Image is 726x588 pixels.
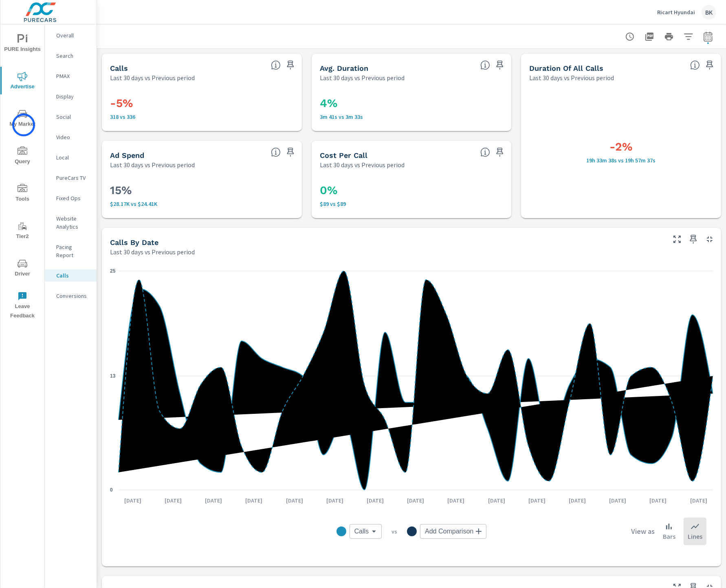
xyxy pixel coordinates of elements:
[199,496,228,505] p: [DATE]
[563,496,592,505] p: [DATE]
[320,201,504,207] p: $89 vs $89
[110,96,294,110] h3: -5%
[523,496,551,505] p: [DATE]
[482,496,511,505] p: [DATE]
[3,291,42,321] span: Leave Feedback
[480,147,490,157] span: PureCars Ad Spend/Calls.
[45,212,97,233] div: Website Analytics
[700,28,716,45] button: Select Date Range
[3,259,42,279] span: Driver
[320,96,504,110] h3: 4%
[529,157,713,164] p: 19h 33m 38s vs 19h 57m 37s
[644,496,673,505] p: [DATE]
[690,60,700,70] span: The Total Duration of all calls.
[56,292,90,300] p: Conversions
[354,527,369,536] span: Calls
[56,92,90,101] p: Display
[271,147,281,157] span: Sum of PureCars Ad Spend.
[480,60,490,70] span: Average Duration of each call.
[442,496,471,505] p: [DATE]
[0,24,44,324] div: nav menu
[56,31,90,39] p: Overall
[56,52,90,60] p: Search
[56,153,90,162] p: Local
[110,238,158,247] h5: Calls By Date
[45,90,97,103] div: Display
[45,50,97,62] div: Search
[45,269,97,282] div: Calls
[420,524,486,539] div: Add Comparison
[110,247,195,257] p: Last 30 days vs Previous period
[110,184,294,197] h3: 15%
[350,524,382,539] div: Calls
[3,184,42,204] span: Tools
[320,64,368,72] h5: Avg. Duration
[110,151,144,160] h5: Ad Spend
[3,146,42,166] span: Query
[56,113,90,121] p: Social
[110,487,113,493] text: 0
[110,160,195,170] p: Last 30 days vs Previous period
[641,28,658,45] button: "Export Report to PDF"
[45,172,97,184] div: PureCars TV
[45,151,97,164] div: Local
[603,496,632,505] p: [DATE]
[45,241,97,261] div: Pacing Report
[110,73,195,83] p: Last 30 days vs Previous period
[110,268,116,274] text: 25
[3,34,42,54] span: PURE Insights
[702,5,716,20] div: BK
[671,233,684,246] button: Make Fullscreen
[45,192,97,204] div: Fixed Ops
[3,221,42,241] span: Tier2
[159,496,187,505] p: [DATE]
[3,109,42,129] span: My Market
[320,114,504,120] p: 3m 41s vs 3m 33s
[240,496,268,505] p: [DATE]
[110,201,294,207] p: $28,174 vs $24,414
[110,64,128,72] h5: Calls
[493,146,506,159] span: Save this to your personalized report
[382,528,407,535] p: vs
[45,111,97,123] div: Social
[529,73,614,83] p: Last 30 days vs Previous period
[119,496,147,505] p: [DATE]
[703,59,716,72] span: Save this to your personalized report
[493,59,506,72] span: Save this to your personalized report
[320,160,405,170] p: Last 30 days vs Previous period
[56,174,90,182] p: PureCars TV
[56,214,90,231] p: Website Analytics
[425,527,473,536] span: Add Comparison
[110,373,116,379] text: 13
[3,72,42,92] span: Advertise
[271,60,281,70] span: Total number of calls.
[361,496,389,505] p: [DATE]
[680,28,697,45] button: Apply Filters
[45,131,97,143] div: Video
[320,73,405,83] p: Last 30 days vs Previous period
[45,290,97,302] div: Conversions
[321,496,349,505] p: [DATE]
[56,133,90,141] p: Video
[401,496,430,505] p: [DATE]
[320,151,367,160] h5: Cost Per Call
[663,531,675,541] p: Bars
[684,496,713,505] p: [DATE]
[110,114,294,120] p: 318 vs 336
[657,9,695,16] p: Ricart Hyundai
[687,233,700,246] span: Save this to your personalized report
[529,140,713,154] h3: -2%
[45,70,97,82] div: PMAX
[661,28,677,45] button: Print Report
[688,531,702,541] p: Lines
[284,59,297,72] span: Save this to your personalized report
[529,64,603,72] h5: Duration of all Calls
[280,496,309,505] p: [DATE]
[320,184,504,197] h3: 0%
[56,271,90,280] p: Calls
[56,194,90,202] p: Fixed Ops
[56,72,90,80] p: PMAX
[703,233,716,246] button: Minimize Widget
[631,527,655,536] h6: View as
[284,146,297,159] span: Save this to your personalized report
